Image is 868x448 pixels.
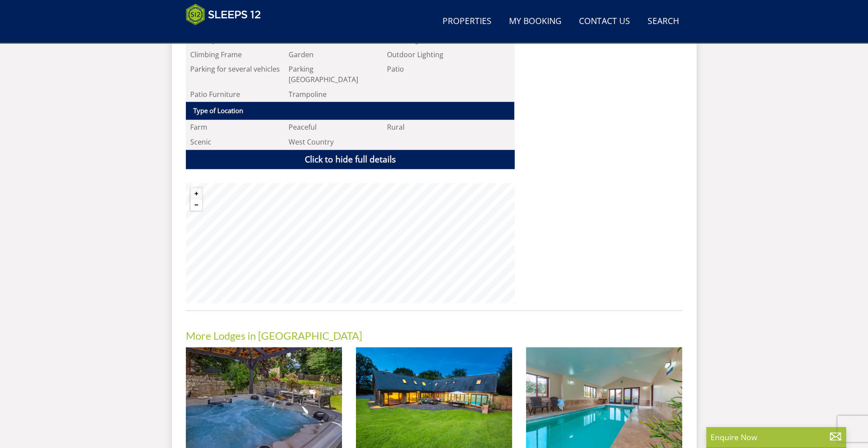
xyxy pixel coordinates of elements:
a: Search [644,12,683,31]
li: Rural [383,120,481,134]
li: Farm [186,120,285,134]
th: Type of Location [186,102,514,120]
a: More Lodges in [GEOGRAPHIC_DATA] [186,329,362,342]
img: Sleeps 12 [186,3,261,25]
li: Parking for several vehicles [186,62,285,87]
button: Zoom out [191,199,202,210]
li: West Country [285,134,383,149]
img: An image of 'Lively Lodge', Somerset [186,347,342,448]
li: Parking [GEOGRAPHIC_DATA] [285,62,383,87]
li: Outdoor Lighting [383,47,481,62]
a: Click to hide full details [186,150,515,169]
canvas: Map [186,183,515,303]
a: Contact Us [575,12,634,31]
img: An image of 'Flossy Brook', Somerset [356,347,512,448]
button: Zoom in [191,188,202,199]
li: Scenic [186,134,285,149]
li: Patio Furniture [186,87,285,102]
li: Trampoline [285,87,383,102]
li: Climbing Frame [186,47,285,62]
img: An image of 'Thorncombe', Somerset [526,347,682,448]
li: Patio [383,62,481,87]
p: Enquire Now [711,431,842,443]
iframe: Customer reviews powered by Trustpilot [181,31,273,38]
a: My Booking [505,12,565,31]
a: Properties [439,12,495,31]
li: Garden [285,47,383,62]
li: Peaceful [285,120,383,134]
